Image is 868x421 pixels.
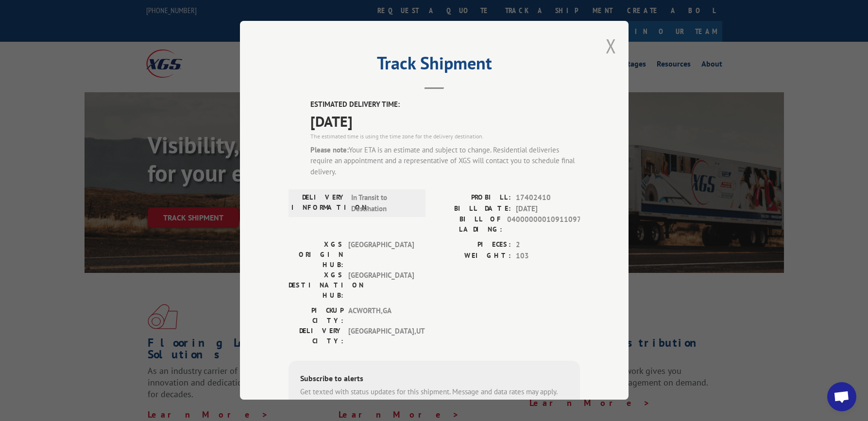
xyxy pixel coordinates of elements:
[310,132,580,141] div: The estimated time is using the time zone for the delivery destination.
[289,305,343,326] label: PICKUP CITY:
[310,99,580,110] label: ESTIMATED DELIVERY TIME:
[606,33,616,59] button: Close modal
[827,382,856,411] div: Open chat
[434,192,511,203] label: PROBILL:
[516,203,580,215] span: [DATE]
[291,192,346,214] label: DELIVERY INFORMATION:
[310,110,580,132] span: [DATE]
[310,145,349,154] strong: Please note:
[434,251,511,262] label: WEIGHT:
[289,239,343,270] label: XGS ORIGIN HUB:
[300,387,568,408] div: Get texted with status updates for this shipment. Message and data rates may apply. Message frequ...
[434,239,511,251] label: PIECES:
[516,192,580,203] span: 17402410
[300,372,568,387] div: Subscribe to alerts
[434,203,511,215] label: BILL DATE:
[310,145,580,178] div: Your ETA is an estimate and subject to change. Residential deliveries require an appointment and ...
[348,326,414,346] span: [GEOGRAPHIC_DATA] , UT
[348,270,414,301] span: [GEOGRAPHIC_DATA]
[348,305,414,326] span: ACWORTH , GA
[507,214,580,235] span: 04000000010911097
[434,214,502,235] label: BILL OF LADING:
[289,56,580,75] h2: Track Shipment
[351,192,417,214] span: In Transit to Destination
[289,270,343,301] label: XGS DESTINATION HUB:
[516,239,580,251] span: 2
[516,251,580,262] span: 103
[289,326,343,346] label: DELIVERY CITY:
[348,239,414,270] span: [GEOGRAPHIC_DATA]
